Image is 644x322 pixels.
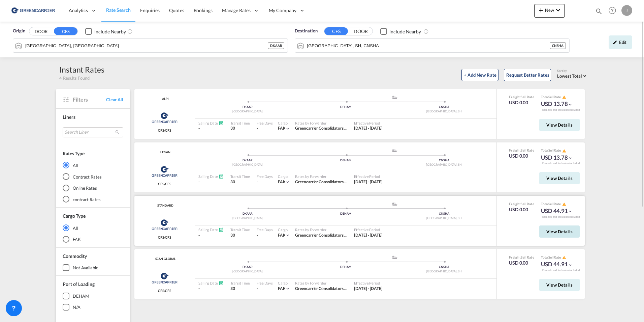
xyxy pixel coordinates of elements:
[609,35,632,49] div: icon-pencilEdit
[257,126,258,131] div: -
[154,257,176,261] div: Contract / Rate Agreement / Tariff / Spot Pricing Reference Number: SCAN GLOBAL
[354,120,383,126] div: Effective Period
[539,119,580,131] button: View Details
[568,102,573,107] md-icon: icon-chevron-down
[562,256,566,260] md-icon: icon-alert
[568,263,573,267] md-icon: icon-chevron-down
[621,5,632,16] div: J
[557,72,588,79] md-select: Select: Lowest Total
[354,126,383,131] span: [DATE] - [DATE]
[278,227,290,232] div: Cargo
[391,202,399,206] md-icon: assets/icons/custom/ship-fill.svg
[25,41,268,51] input: Search by Port
[63,224,123,231] md-radio-button: All
[297,265,395,269] div: DEHAM
[548,148,554,152] span: Sell
[295,179,347,185] div: Greencarrier Consolidators (Denmark)
[230,126,250,131] div: 30
[295,39,570,52] md-input-container: Shanghai, SH, CNSHA
[541,100,573,108] div: USD 13.78
[156,204,173,208] span: STANDARD
[13,28,25,34] span: Origin
[548,95,554,99] span: Sell
[198,120,224,126] div: Sailing Date
[198,269,297,274] div: [GEOGRAPHIC_DATA]
[150,216,180,233] img: Greencarrier Consolidators
[354,286,383,291] span: [DATE] - [DATE]
[295,280,347,286] div: Rates by Forwarder
[354,126,383,131] div: 01 Sep 2025 - 31 Oct 2025
[269,7,296,14] span: My Company
[607,5,618,16] span: Help
[285,286,290,291] md-icon: icon-chevron-down
[324,27,348,35] button: CFS
[257,120,273,126] div: Free Days
[257,174,273,179] div: Free Days
[537,108,585,112] div: Remark and Inclusion included
[63,304,123,311] md-checkbox: N/A
[295,286,347,292] div: Greencarrier Consolidators (Denmark)
[539,279,580,291] button: View Details
[257,280,273,286] div: Free Days
[198,174,224,179] div: Sailing Date
[541,95,573,100] div: Total Rate
[73,293,89,299] div: DEHAM
[557,73,582,79] span: Lowest Total
[504,69,551,81] button: Request Better Rates
[230,286,250,292] div: 30
[521,148,526,152] span: Sell
[158,128,171,133] span: CFS/CFS
[509,148,534,153] div: Freight Rate
[222,7,251,14] span: Manage Rates
[613,40,617,45] md-icon: icon-pencil
[230,120,250,126] div: Transit Time
[607,5,621,17] div: Help
[194,7,213,13] span: Bookings
[561,255,566,260] button: icon-alert
[509,99,534,106] div: USD 0.00
[391,149,399,152] md-icon: assets/icons/custom/ship-fill.svg
[541,154,573,162] div: USD 13.78
[257,286,258,292] div: -
[557,69,588,73] div: Sort by
[257,227,273,232] div: Free Days
[73,265,98,271] div: not available
[230,233,250,238] div: 30
[94,28,126,35] div: Include Nearby
[561,202,566,207] button: icon-alert
[595,7,603,15] md-icon: icon-magnify
[295,174,347,179] div: Rates by Forwarder
[268,42,284,49] div: DKAAR
[295,126,388,131] span: Greencarrier Consolidators ([GEOGRAPHIC_DATA])
[509,153,534,159] div: USD 0.00
[278,174,290,179] div: Cargo
[63,162,123,168] md-radio-button: All
[521,95,526,99] span: Sell
[389,28,421,35] div: Include Nearby
[158,235,171,240] span: CFS/CFS
[380,28,421,35] md-checkbox: Checkbox No Ink
[349,28,373,35] button: DOOR
[568,156,573,160] md-icon: icon-chevron-down
[354,179,383,185] div: 01 Oct 2025 - 31 Oct 2025
[285,126,290,131] md-icon: icon-chevron-down
[150,109,180,126] img: Greencarrier Consolidators
[278,126,286,131] span: FAK
[295,28,318,34] span: Destination
[539,225,580,238] button: View Details
[230,179,250,185] div: 30
[295,126,347,131] div: Greencarrier Consolidators (Denmark)
[63,196,123,203] md-radio-button: contract Rates
[63,293,123,299] md-checkbox: DEHAM
[354,286,383,292] div: 01 Oct 2025 - 31 Oct 2025
[307,41,550,51] input: Search by Port
[395,216,493,220] div: [GEOGRAPHIC_DATA], SH
[63,185,123,191] md-radio-button: Online Rates
[230,174,250,179] div: Transit Time
[395,105,493,109] div: CNSHA
[63,236,123,243] md-radio-button: FAK
[169,7,184,13] span: Quotes
[69,7,88,14] span: Analytics
[561,95,566,100] button: icon-alert
[160,97,169,101] div: Contract / Rate Agreement / Tariff / Spot Pricing Reference Number: ALPI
